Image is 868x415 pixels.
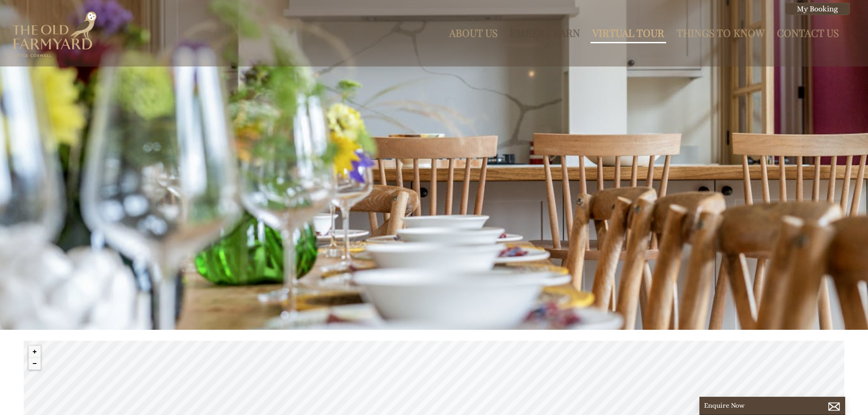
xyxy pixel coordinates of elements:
p: Enquire Now [704,401,841,410]
button: Zoom in [29,346,41,358]
a: Things to Know [677,26,765,40]
a: Embers Barn [510,26,580,40]
a: Virtual Tour [592,26,664,40]
a: About Us [449,26,498,40]
a: Contact Us [777,26,839,40]
button: Zoom out [29,358,41,369]
img: The Old Farmyard [13,11,97,57]
a: My Booking [785,3,850,15]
